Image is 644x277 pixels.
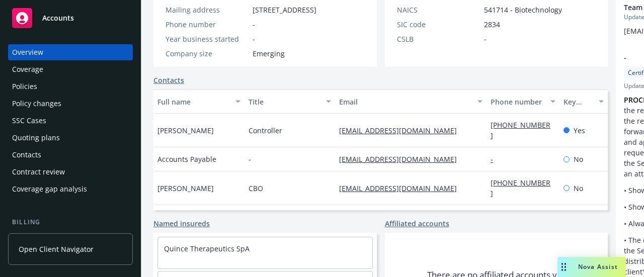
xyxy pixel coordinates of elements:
[574,125,585,136] span: Yes
[484,19,500,30] span: 2834
[339,154,465,164] a: [EMAIL_ADDRESS][DOMAIN_NAME]
[12,96,61,112] div: Policy changes
[166,5,249,15] div: Mailing address
[249,183,263,194] span: CBO
[8,130,133,146] a: Quoting plans
[574,183,583,194] span: No
[157,183,214,194] span: [PERSON_NAME]
[559,89,608,114] button: Key contact
[12,113,46,129] div: SSC Cases
[249,154,251,164] span: -
[8,61,133,77] a: Coverage
[339,126,465,135] a: [EMAIL_ADDRESS][DOMAIN_NAME]
[249,97,320,107] div: Title
[12,164,65,180] div: Contract review
[12,61,43,77] div: Coverage
[253,19,255,30] span: -
[164,244,250,253] a: Quince Therapeutics SpA
[557,257,626,277] button: Nova Assist
[166,48,249,59] div: Company size
[385,218,449,229] a: Affiliated accounts
[484,34,487,44] span: -
[253,48,285,59] span: Emerging
[484,5,562,15] span: 541714 - Biotechnology
[339,183,465,193] a: [EMAIL_ADDRESS][DOMAIN_NAME]
[8,181,133,197] a: Coverage gap analysis
[491,120,550,140] a: [PHONE_NUMBER]
[157,97,229,107] div: Full name
[487,89,559,114] button: Phone number
[245,89,336,114] button: Title
[491,154,501,164] a: -
[8,44,133,60] a: Overview
[157,125,214,136] span: [PERSON_NAME]
[166,19,249,30] div: Phone number
[335,89,487,114] button: Email
[153,89,245,114] button: Full name
[153,75,184,85] a: Contacts
[8,113,133,129] a: SSC Cases
[397,5,480,15] div: NAICS
[8,164,133,180] a: Contract review
[8,217,133,227] div: Billing
[166,34,249,44] div: Year business started
[339,97,471,107] div: Email
[42,14,74,22] span: Accounts
[8,78,133,95] a: Policies
[253,5,316,15] span: [STREET_ADDRESS]
[19,244,94,254] span: Open Client Navigator
[249,125,282,136] span: Controller
[557,257,570,277] div: Drag to move
[8,96,133,112] a: Policy changes
[491,97,544,107] div: Phone number
[397,19,480,30] div: SIC code
[578,262,618,271] span: Nova Assist
[253,34,255,44] span: -
[8,147,133,163] a: Contacts
[12,130,60,146] div: Quoting plans
[491,178,550,198] a: [PHONE_NUMBER]
[12,44,43,60] div: Overview
[574,154,583,164] span: No
[397,34,480,44] div: CSLB
[157,154,216,164] span: Accounts Payable
[12,78,37,95] div: Policies
[12,147,41,163] div: Contacts
[563,97,593,107] div: Key contact
[153,218,210,229] a: Named insureds
[12,181,87,197] div: Coverage gap analysis
[8,4,133,32] a: Accounts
